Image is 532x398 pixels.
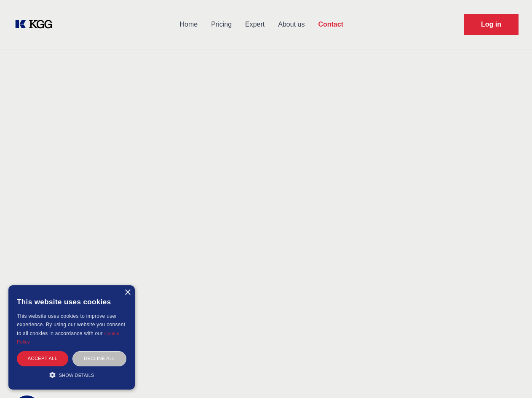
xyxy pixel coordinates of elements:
span: Show details [59,373,94,378]
div: Close [124,290,131,296]
a: Request Demo [464,14,519,35]
a: About us [271,14,311,35]
span: This website uses cookies to improve user experience. By using our website you consent to all coo... [17,313,125,336]
a: Home [173,14,204,35]
a: KOL Knowledge Platform: Talk to Key External Experts (KEE) [13,18,59,31]
div: Show details [17,371,126,379]
a: Contact [311,14,350,35]
a: Cookie Policy [17,331,120,344]
a: Pricing [204,14,238,35]
div: Decline all [72,351,126,366]
div: Accept all [17,351,68,366]
div: This website uses cookies [17,292,126,312]
a: Expert [238,14,271,35]
iframe: Chat Widget [490,357,532,398]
